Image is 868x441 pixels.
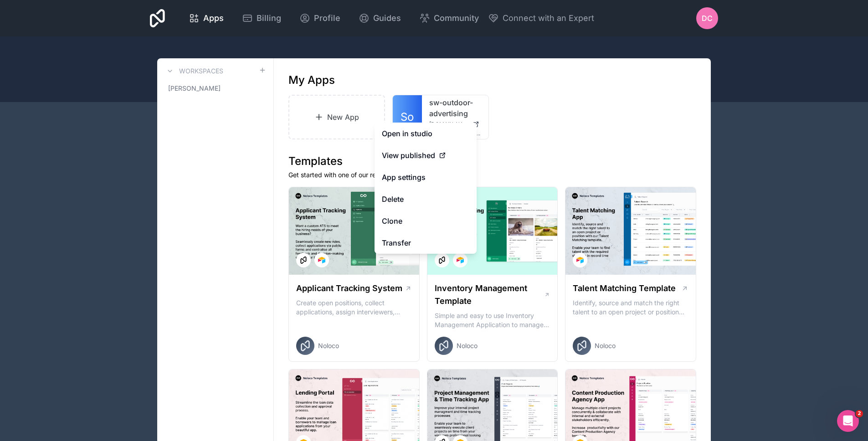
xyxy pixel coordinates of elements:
span: Profile [314,12,340,25]
button: Delete [375,188,477,210]
h1: Applicant Tracking System [296,282,402,295]
span: Connect with an Expert [503,12,594,25]
span: Noloco [457,341,478,350]
a: [DOMAIN_NAME] [429,121,481,128]
a: App settings [375,166,477,188]
span: Noloco [318,341,339,350]
span: [DOMAIN_NAME] [429,121,468,128]
span: Community [434,12,479,25]
a: So [393,95,422,139]
a: New App [288,95,385,139]
a: Guides [351,8,408,28]
p: Identify, source and match the right talent to an open project or position with our Talent Matchi... [573,298,688,317]
p: Get started with one of our ready-made templates [288,170,696,179]
p: Create open positions, collect applications, assign interviewers, centralise candidate feedback a... [296,298,412,317]
a: Billing [235,8,288,28]
a: [PERSON_NAME] [164,80,266,97]
iframe: Intercom live chat [837,410,859,432]
a: View published [375,144,477,166]
h1: My Apps [288,73,335,87]
h1: Templates [288,154,696,169]
span: Apps [203,12,224,25]
span: DC [702,13,713,24]
span: [PERSON_NAME] [168,84,221,93]
span: Billing [257,12,281,25]
a: Workspaces [164,66,223,77]
span: 2 [856,410,863,417]
img: Airtable Logo [318,256,325,264]
span: Noloco [595,341,616,350]
h3: Workspaces [179,67,223,76]
button: Connect with an Expert [488,12,594,25]
a: Apps [181,8,231,28]
a: sw-outdoor-advertising [429,97,481,119]
p: Simple and easy to use Inventory Management Application to manage your stock, orders and Manufact... [435,311,550,329]
a: Community [412,8,486,28]
span: So [401,110,414,124]
span: View published [382,150,435,161]
h1: Inventory Management Template [435,282,544,308]
img: Airtable Logo [576,256,584,264]
a: Open in studio [375,123,477,144]
span: Guides [373,12,401,25]
a: Profile [292,8,348,28]
h1: Talent Matching Template [573,282,676,295]
img: Airtable Logo [457,256,464,264]
a: Transfer [375,232,477,254]
a: Clone [375,210,477,232]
